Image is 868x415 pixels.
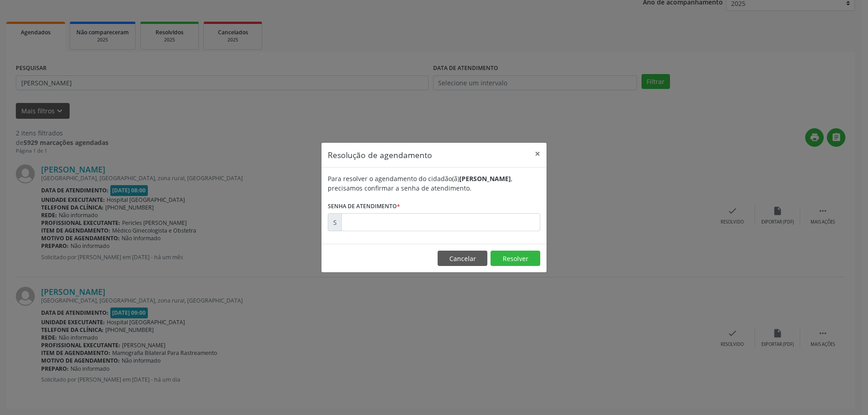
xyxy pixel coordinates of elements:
[328,213,342,231] div: S
[438,251,487,266] button: Cancelar
[328,199,400,213] label: Senha de atendimento
[328,149,432,161] h5: Resolução de agendamento
[459,174,511,183] b: [PERSON_NAME]
[528,143,547,165] button: Close
[328,174,540,193] div: Para resolver o agendamento do cidadão(ã) , precisamos confirmar a senha de atendimento.
[491,251,540,266] button: Resolver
